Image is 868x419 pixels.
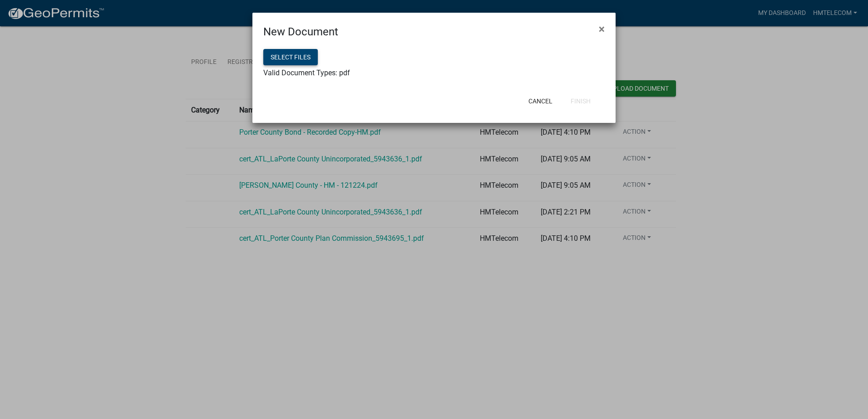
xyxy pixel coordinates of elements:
button: Close [592,16,612,42]
button: Select files [263,49,318,65]
h4: New Document [263,24,338,40]
button: Cancel [521,93,560,109]
span: × [599,23,605,35]
button: Finish [563,93,598,109]
span: Valid Document Types: pdf [263,68,350,77]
